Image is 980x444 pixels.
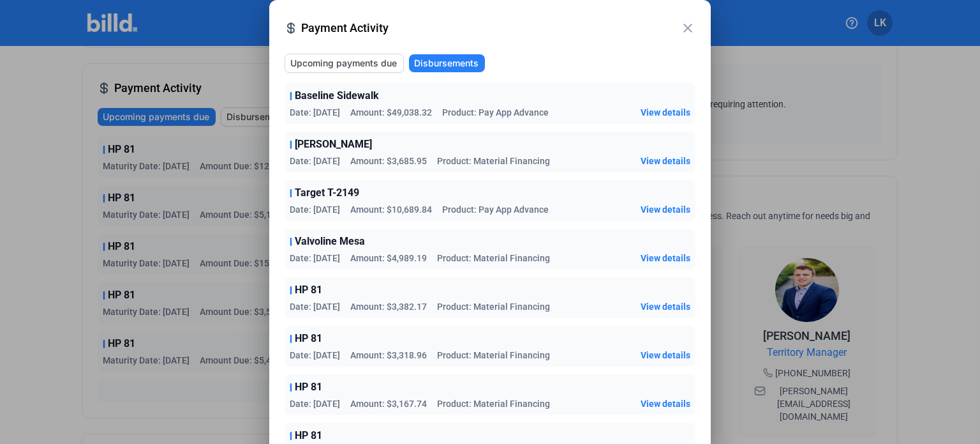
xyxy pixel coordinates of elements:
span: Amount: $3,167.74 [350,397,427,410]
span: Date: [DATE] [290,300,340,313]
span: Date: [DATE] [290,397,340,410]
span: Target T-2149 [295,185,359,201]
button: View details [641,300,690,313]
span: Product: Material Financing [437,397,550,410]
span: Amount: $4,989.19 [350,252,427,264]
span: HP 81 [295,331,322,346]
span: Product: Material Financing [437,300,550,313]
span: Product: Material Financing [437,155,550,167]
span: Date: [DATE] [290,252,340,264]
button: Disbursements [409,54,485,72]
span: Amount: $3,382.17 [350,300,427,313]
span: Product: Pay App Advance [442,203,549,216]
button: View details [641,106,690,119]
span: [PERSON_NAME] [295,137,372,152]
span: Date: [DATE] [290,203,340,216]
span: Baseline Sidewalk [295,88,379,103]
span: Disbursements [414,57,479,70]
span: HP 81 [295,428,322,443]
button: View details [641,155,690,167]
span: Date: [DATE] [290,106,340,119]
span: HP 81 [295,379,322,395]
span: Amount: $3,685.95 [350,155,427,167]
button: View details [641,397,690,410]
span: HP 81 [295,282,322,298]
span: Amount: $10,689.84 [350,203,432,216]
button: View details [641,203,690,216]
span: Amount: $3,318.96 [350,349,427,362]
button: View details [641,252,690,264]
button: View details [641,349,690,362]
span: Amount: $49,038.32 [350,106,432,119]
span: Product: Material Financing [437,252,550,264]
span: Product: Pay App Advance [442,106,549,119]
mat-icon: close [680,20,695,36]
span: Product: Material Financing [437,349,550,362]
button: Upcoming payments due [285,54,404,73]
span: Date: [DATE] [290,349,340,362]
span: Date: [DATE] [290,155,340,167]
span: Payment Activity [301,19,680,37]
span: Valvoline Mesa [295,234,365,249]
span: Upcoming payments due [290,57,397,70]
